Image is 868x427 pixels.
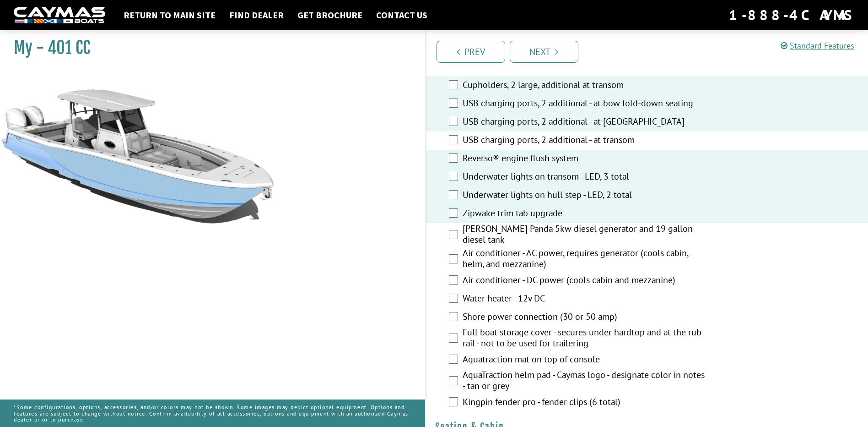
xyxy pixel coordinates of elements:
[119,9,220,21] a: Return to main site
[463,171,706,184] label: Underwater lights on transom - LED, 3 total
[293,9,367,21] a: Get Brochure
[463,369,706,394] label: AquaTraction helm pad - Caymas logo - designate color in notes - tan or grey
[225,9,288,21] a: Find Dealer
[463,311,706,324] label: Shore power connection (30 or 50 amp)
[463,354,706,367] label: Aquatraction mat on top of console
[463,293,706,306] label: Water heater - 12v DC
[14,38,402,58] h1: My - 401 CC
[463,274,706,288] label: Air conditioner - DC power (cools cabin and mezzanine)
[463,79,706,93] label: Cupholders, 2 large, additional at transom
[14,400,411,427] p: *Some configurations, options, accessories, and/or colors may not be shown. Some images may depic...
[463,134,706,148] label: USB charging ports, 2 additional - at transom
[463,327,706,351] label: Full boat storage cover - secures under hardtop and at the rub rail - not to be used for trailering
[463,223,706,247] label: [PERSON_NAME] Panda 5kw diesel generator and 19 gallon diesel tank
[463,208,706,221] label: Zipwake trim tab upgrade
[372,9,432,21] a: Contact Us
[14,7,105,24] img: white-logo-c9c8dbefe5ff5ceceb0f0178aa75bf4bb51f6bca0971e226c86eb53dfe498488.png
[463,189,706,203] label: Underwater lights on hull step - LED, 2 total
[510,41,578,63] a: Next
[463,116,706,129] label: USB charging ports, 2 additional - at [GEOGRAPHIC_DATA]
[463,98,706,111] label: USB charging ports, 2 additional - at bow fold-down seating
[781,40,854,51] a: Standard Features
[463,153,706,166] label: Reverso® engine flush system
[463,247,706,272] label: Air conditioner - AC power, requires generator (cools cabin, helm, and mezzanine)
[729,5,854,25] div: 1-888-4CAYMAS
[463,396,706,410] label: Kingpin fender pro - fender clips (6 total)
[437,41,505,63] a: Prev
